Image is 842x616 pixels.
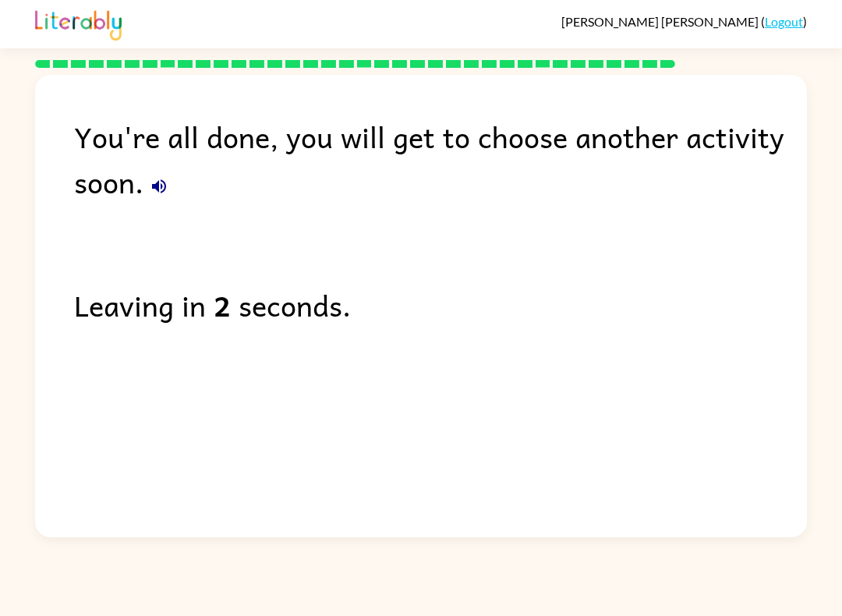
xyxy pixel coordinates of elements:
b: 2 [214,282,231,327]
img: Literably [35,6,122,41]
span: [PERSON_NAME] [PERSON_NAME] [561,14,761,29]
a: Logout [765,14,803,29]
div: You're all done, you will get to choose another activity soon. [74,114,807,204]
div: Leaving in seconds. [74,282,807,327]
div: ( ) [561,14,807,29]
